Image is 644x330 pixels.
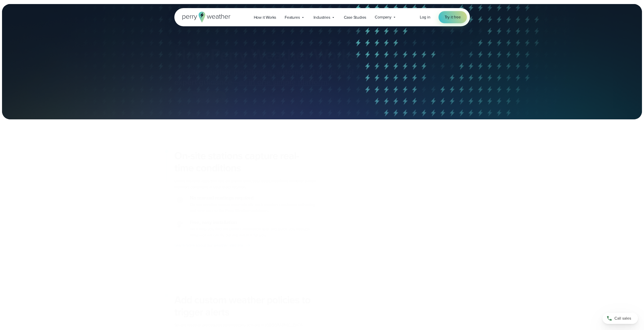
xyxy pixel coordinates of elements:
[420,14,430,20] a: Log in
[614,315,631,321] span: Call sales
[603,313,638,324] a: Call sales
[250,12,281,23] a: How it Works
[445,14,461,20] span: Try it free
[285,14,300,20] span: Features
[420,14,430,20] span: Log in
[314,14,330,20] span: Industries
[439,11,467,23] a: Try it free
[344,14,366,20] span: Case Studies
[375,14,391,20] span: Company
[254,14,276,20] span: How it Works
[340,12,371,23] a: Case Studies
